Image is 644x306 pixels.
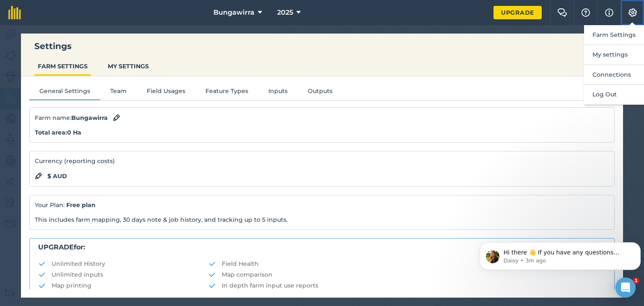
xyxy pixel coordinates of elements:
img: fieldmargin Logo [8,6,21,19]
span: Farm name : [35,113,108,122]
img: svg+xml;base64,PHN2ZyB4bWxucz0iaHR0cDovL3d3dy53My5vcmcvMjAwMC9zdmciIHdpZHRoPSIxOCIgaGVpZ2h0PSIyNC... [113,113,120,123]
img: Two speech bubbles overlapping with the left bubble in the forefront [557,8,567,17]
img: svg+xml;base64,PHN2ZyB4bWxucz0iaHR0cDovL3d3dy53My5vcmcvMjAwMC9zdmciIHdpZHRoPSIxOCIgaGVpZ2h0PSIyNC... [35,171,42,181]
button: FARM SETTINGS [34,58,91,74]
li: Map comparison [208,270,606,279]
strong: Free plan [66,201,96,209]
button: Farm Settings [584,25,644,45]
span: 1 [633,277,639,284]
strong: Bungawirra [71,114,108,122]
span: 2025 [277,8,293,18]
li: Unlimited History [38,259,208,268]
a: Upgrade [493,6,542,19]
button: Inputs [258,86,298,99]
img: A cog icon [628,8,638,17]
h3: Settings [21,40,623,52]
strong: Total area : 0 Ha [35,129,81,136]
p: This includes farm mapping, 30 days note & job history, and tracking up to 5 inputs. [35,215,609,224]
span: Bungawirra [213,8,254,18]
button: My settings [584,45,644,65]
p: Your Plan: [35,200,609,210]
button: General Settings [29,86,100,99]
button: Outputs [298,86,343,99]
button: Feature Types [195,86,258,99]
strong: UPGRADE [38,243,74,251]
p: Currency (reporting costs) [35,156,609,166]
img: svg+xml;base64,PHN2ZyB4bWxucz0iaHR0cDovL3d3dy53My5vcmcvMjAwMC9zdmciIHdpZHRoPSIxNyIgaGVpZ2h0PSIxNy... [605,8,613,18]
img: A question mark icon [581,8,591,17]
strong: $ AUD [47,171,67,181]
li: In depth farm input use reports [208,281,606,290]
button: MY SETTINGS [104,58,152,74]
li: Unlimited inputs [38,270,208,279]
button: Field Usages [137,86,195,99]
button: Team [100,86,137,99]
iframe: Intercom notifications message [476,225,644,283]
button: Log Out [584,85,644,104]
button: Connections [584,65,644,85]
li: Field Health [208,259,606,268]
div: Open Intercom Messenger [615,277,636,298]
li: Map printing [38,281,208,290]
p: for: [38,242,606,253]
